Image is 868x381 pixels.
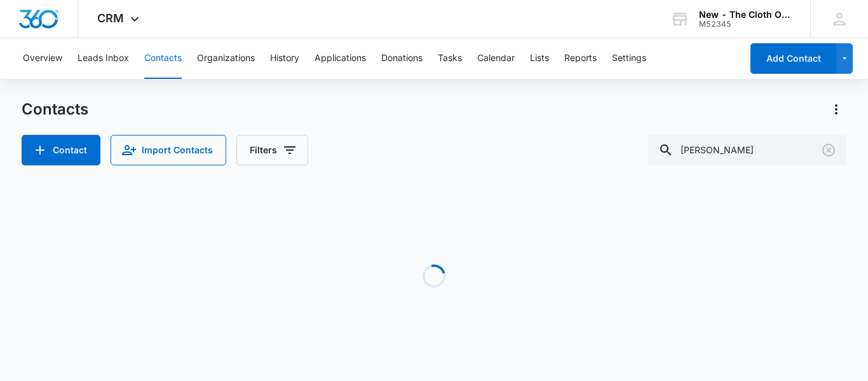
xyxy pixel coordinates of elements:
button: Reports [564,38,597,79]
span: CRM [97,11,124,25]
button: Filters [236,135,308,165]
button: Add Contact [22,135,100,165]
button: Organizations [197,38,255,79]
button: Tasks [438,38,462,79]
button: Add Contact [750,43,836,74]
button: History [270,38,299,79]
button: Lists [530,38,549,79]
div: account id [699,20,792,29]
button: Contacts [144,38,182,79]
div: account name [699,10,792,20]
button: Leads Inbox [78,38,129,79]
button: Calendar [477,38,515,79]
button: Donations [381,38,423,79]
button: Settings [612,38,646,79]
h1: Contacts [22,100,88,119]
button: Import Contacts [111,135,226,165]
input: Search Contacts [648,135,846,165]
button: Clear [818,140,839,160]
button: Applications [315,38,366,79]
button: Overview [23,38,62,79]
button: Actions [826,99,846,120]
